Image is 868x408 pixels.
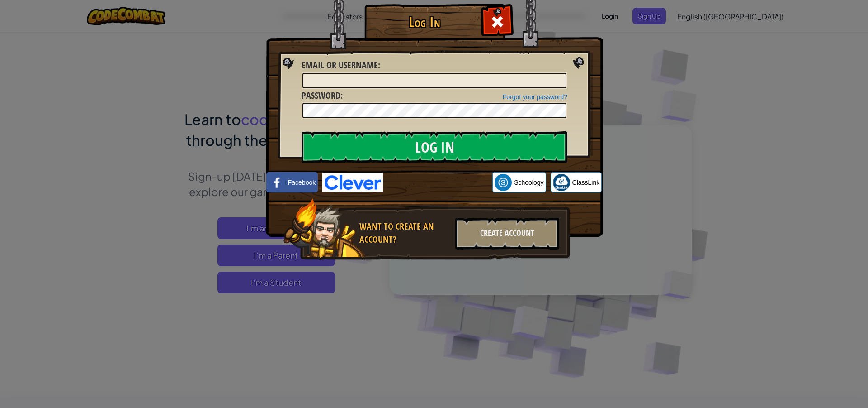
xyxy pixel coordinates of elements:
[514,178,543,187] span: Schoology
[572,178,600,187] span: ClassLink
[503,93,567,101] a: Forgot your password?
[455,218,559,250] div: Create Account
[553,174,570,191] img: classlink-logo-small.png
[302,59,380,72] label: :
[302,89,343,102] label: :
[302,131,567,163] input: Log In
[495,174,512,191] img: schoology.png
[367,14,482,30] h1: Log In
[269,174,286,191] img: facebook_small.png
[383,173,492,192] iframe: ปุ่มลงชื่อเข้าใช้ด้วย Google
[288,178,316,187] span: Facebook
[322,173,383,192] img: clever-logo-blue.png
[302,59,378,71] span: Email or Username
[359,220,450,246] div: Want to create an account?
[302,89,340,101] span: Password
